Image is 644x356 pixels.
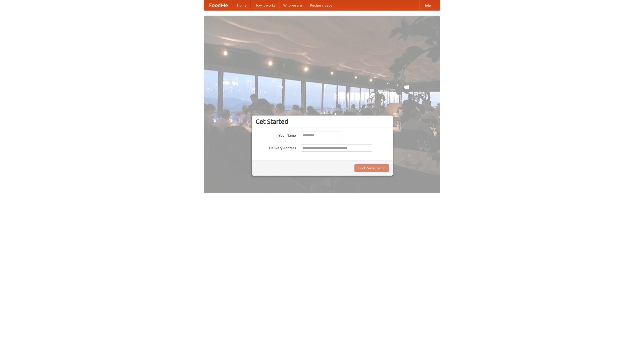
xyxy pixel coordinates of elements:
a: Home [233,0,251,10]
h3: Get Started [256,118,389,125]
a: Recipe videos [306,0,336,10]
label: Delivery Address [256,144,296,150]
a: FoodMe [204,0,233,10]
label: Your Name [256,132,296,138]
button: Find Restaurants! [354,164,389,172]
a: Help [419,0,435,10]
a: How it works [251,0,279,10]
a: Who we are [279,0,306,10]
